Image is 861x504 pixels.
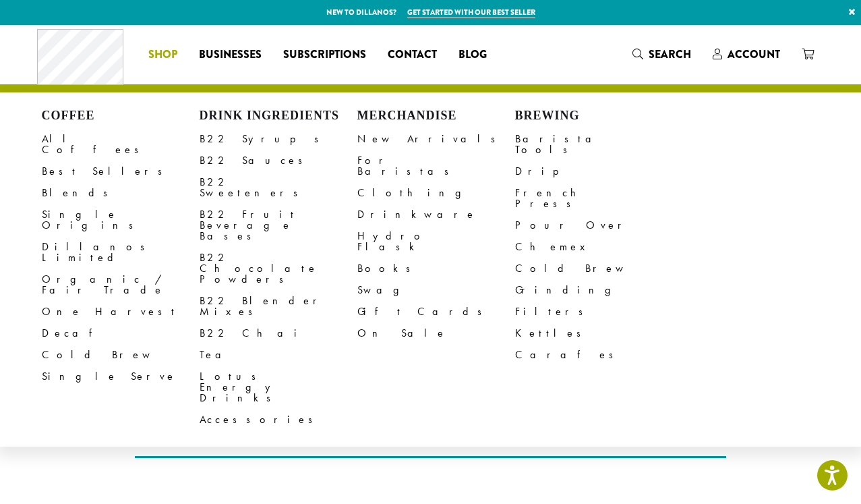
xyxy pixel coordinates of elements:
h4: Coffee [42,109,200,123]
a: Dillanos Limited [42,236,200,269]
a: For Baristas [357,150,515,182]
a: Kettles [515,323,673,344]
a: Decaf [42,323,200,344]
span: Shop [148,47,177,63]
a: B22 Syrups [200,128,357,150]
a: Best Sellers [42,161,200,182]
a: Hydro Flask [357,225,515,258]
a: Tea [200,344,357,366]
a: Shop [138,44,188,65]
a: Filters [515,301,673,323]
a: Search [622,43,702,65]
a: Accessories [200,409,357,430]
a: Barista Tools [515,128,673,161]
a: B22 Chocolate Powders [200,247,357,290]
a: B22 Chai [200,323,357,344]
span: Search [649,47,691,62]
a: Pour Over [515,215,673,236]
a: B22 Sweeteners [200,171,357,204]
a: B22 Sauces [200,150,357,171]
a: Drip [515,161,673,182]
span: Blog [458,47,487,63]
a: French Press [515,182,673,215]
a: One Harvest [42,301,200,323]
h4: Merchandise [357,109,515,123]
a: Swag [357,279,515,301]
a: Drinkware [357,204,515,225]
a: Organic / Fair Trade [42,269,200,301]
a: Clothing [357,182,515,204]
a: Lotus Energy Drinks [200,366,357,409]
span: Contact [388,47,437,63]
h4: Drink Ingredients [200,109,357,123]
a: New Arrivals [357,128,515,150]
a: Single Serve [42,366,200,387]
a: Carafes [515,344,673,366]
a: Cold Brew [515,258,673,279]
span: Subscriptions [283,47,366,63]
a: Get started with our best seller [407,7,535,18]
a: Single Origins [42,204,200,236]
a: Gift Cards [357,301,515,323]
a: B22 Fruit Beverage Bases [200,204,357,247]
span: Account [728,47,780,62]
a: On Sale [357,323,515,344]
a: Grinding [515,279,673,301]
a: Books [357,258,515,279]
a: Cold Brew [42,344,200,366]
a: All Coffees [42,128,200,161]
span: Businesses [199,47,262,63]
a: Blends [42,182,200,204]
a: B22 Blender Mixes [200,290,357,323]
h4: Brewing [515,109,673,123]
a: Chemex [515,236,673,258]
